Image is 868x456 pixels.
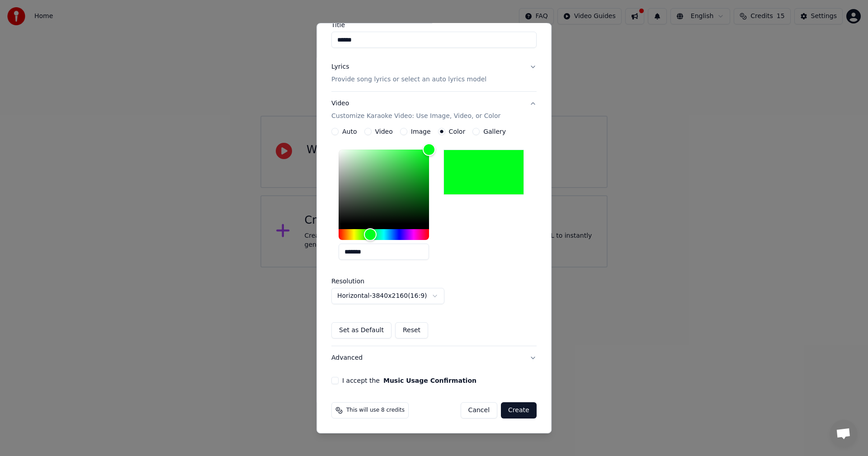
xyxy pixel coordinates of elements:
[339,229,429,240] div: Hue
[501,402,537,418] button: Create
[449,128,466,135] label: Color
[331,99,500,121] div: Video
[461,402,497,418] button: Cancel
[331,112,500,121] p: Customize Karaoke Video: Use Image, Video, or Color
[331,346,537,370] button: Advanced
[331,62,349,71] div: Lyrics
[395,322,428,338] button: Reset
[346,407,405,414] span: This will use 8 credits
[342,377,476,384] label: I accept the
[339,150,429,224] div: Color
[342,128,357,135] label: Auto
[375,128,393,135] label: Video
[331,322,392,338] button: Set as Default
[331,75,486,84] p: Provide song lyrics or select an auto lyrics model
[331,92,537,128] button: VideoCustomize Karaoke Video: Use Image, Video, or Color
[331,128,537,346] div: VideoCustomize Karaoke Video: Use Image, Video, or Color
[383,377,476,384] button: I accept the
[411,128,431,135] label: Image
[331,22,537,28] label: Title
[483,128,506,135] label: Gallery
[331,278,422,284] label: Resolution
[331,55,537,91] button: LyricsProvide song lyrics or select an auto lyrics model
